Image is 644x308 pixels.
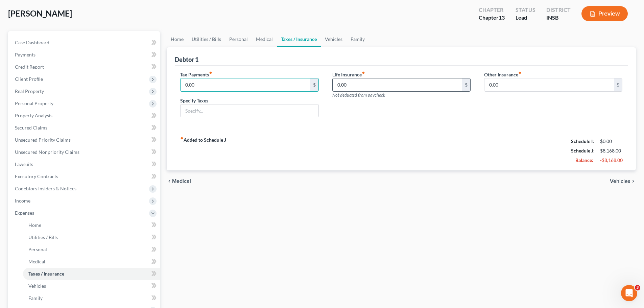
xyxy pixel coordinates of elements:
[600,157,622,164] div: -$8,168.00
[28,222,41,228] span: Home
[225,31,252,47] a: Personal
[15,64,44,70] span: Credit Report
[9,170,160,183] a: Executory Contracts
[9,122,160,134] a: Secured Claims
[15,88,44,94] span: Real Property
[9,134,160,146] a: Unsecured Priority Claims
[614,78,622,91] div: $
[610,179,630,184] span: Vehicles
[347,31,369,47] a: Family
[167,179,172,184] i: chevron_left
[181,78,310,91] input: --
[362,71,365,74] i: fiber_manual_record
[9,146,160,158] a: Unsecured Nonpriority Claims
[484,71,522,78] label: Other Insurance
[23,292,160,304] a: Family
[15,198,30,204] span: Income
[23,268,160,280] a: Taxes / Insurance
[333,78,462,91] input: --
[181,104,318,117] input: Specify...
[23,243,160,256] a: Personal
[28,259,45,264] span: Medical
[479,6,505,14] div: Chapter
[321,31,347,47] a: Vehicles
[28,246,47,252] span: Personal
[15,173,58,179] span: Executory Contracts
[610,179,636,184] button: Vehicles chevron_right
[332,92,385,98] span: Not deducted from paycheck
[180,137,184,140] i: fiber_manual_record
[621,285,637,301] iframe: Intercom live chat
[23,256,160,268] a: Medical
[546,14,571,22] div: INSB
[28,295,43,301] span: Family
[9,110,160,122] a: Property Analysis
[180,71,212,78] label: Tax Payments
[9,37,160,49] a: Case Dashboard
[15,210,34,216] span: Expenses
[15,113,52,118] span: Property Analysis
[277,31,321,47] a: Taxes / Insurance
[28,283,46,289] span: Vehicles
[172,179,191,184] span: Medical
[180,97,208,104] label: Specify Taxes
[28,234,58,240] span: Utilities / Bills
[167,31,188,47] a: Home
[175,55,198,64] div: Debtor 1
[600,147,622,154] div: $8,168.00
[15,186,76,191] span: Codebtors Insiders & Notices
[23,231,160,243] a: Utilities / Bills
[484,78,614,91] input: --
[188,31,225,47] a: Utilities / Bills
[516,6,535,14] div: Status
[9,61,160,73] a: Credit Report
[9,49,160,61] a: Payments
[28,271,64,277] span: Taxes / Insurance
[571,138,594,144] strong: Schedule I:
[518,71,522,74] i: fiber_manual_record
[15,40,49,45] span: Case Dashboard
[15,125,47,131] span: Secured Claims
[15,161,33,167] span: Lawsuits
[600,138,622,145] div: $0.00
[9,158,160,170] a: Lawsuits
[15,137,71,143] span: Unsecured Priority Claims
[499,14,505,21] span: 13
[15,52,35,57] span: Payments
[310,78,318,91] div: $
[8,8,72,18] span: [PERSON_NAME]
[581,6,628,21] button: Preview
[15,149,79,155] span: Unsecured Nonpriority Claims
[209,71,212,74] i: fiber_manual_record
[635,285,640,290] span: 3
[630,179,636,184] i: chevron_right
[571,148,595,153] strong: Schedule J:
[575,157,593,163] strong: Balance:
[23,280,160,292] a: Vehicles
[15,100,53,106] span: Personal Property
[23,219,160,231] a: Home
[546,6,571,14] div: District
[479,14,505,22] div: Chapter
[180,137,226,165] strong: Added to Schedule J
[167,179,191,184] button: chevron_left Medical
[252,31,277,47] a: Medical
[332,71,365,78] label: Life Insurance
[462,78,470,91] div: $
[15,76,43,82] span: Client Profile
[516,14,535,22] div: Lead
